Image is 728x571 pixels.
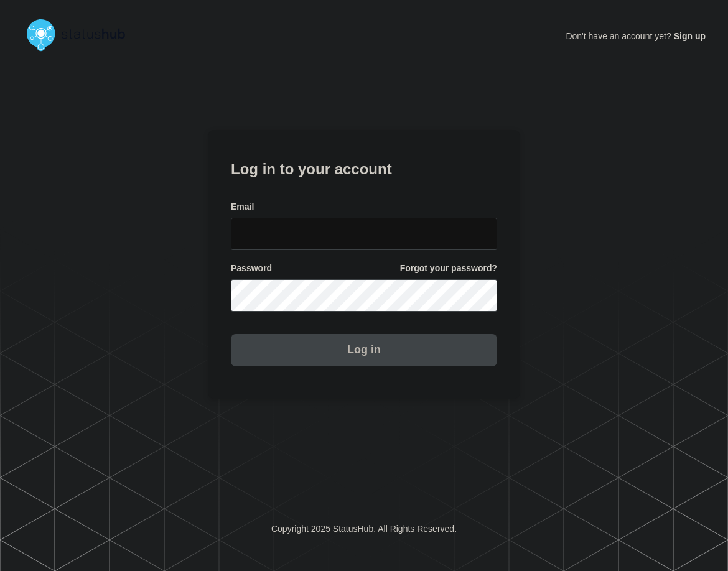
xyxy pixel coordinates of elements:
[271,524,457,534] p: Copyright 2025 StatusHub. All Rights Reserved.
[400,262,497,274] a: Forgot your password?
[231,218,497,250] input: email input
[231,156,497,179] h1: Log in to your account
[231,262,272,274] span: Password
[231,334,497,366] button: Log in
[671,31,706,41] a: Sign up
[566,21,706,51] p: Don't have an account yet?
[231,279,497,312] input: password input
[231,201,254,213] span: Email
[22,15,141,55] img: StatusHub logo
